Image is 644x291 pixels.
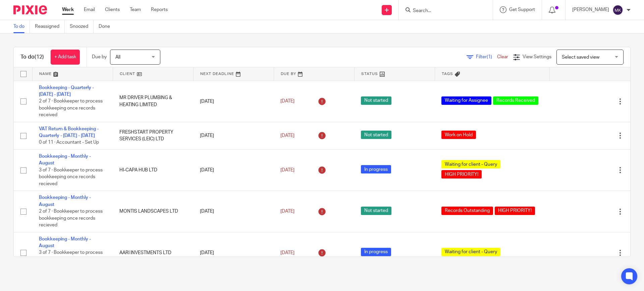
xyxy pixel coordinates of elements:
[572,6,609,13] p: [PERSON_NAME]
[151,6,168,13] a: Reports
[193,232,274,273] td: [DATE]
[113,191,193,232] td: MONTIS LANDSCAPES LTD
[92,54,107,60] p: Due by
[39,250,103,269] span: 3 of 7 · Bookkeeper to process bookkeeping once records recieved
[113,81,193,122] td: MR DRIVER PLUMBING & HEATING LIMITED
[13,5,47,14] img: Pixie
[39,154,91,165] a: Bookkeeping - Monthly - August
[39,195,91,207] a: Bookkeeping - Monthly - August
[280,209,294,214] span: [DATE]
[193,191,274,232] td: [DATE]
[39,99,103,117] span: 2 of 7 · Bookkeeper to process bookkeeping once records received
[280,99,294,103] span: [DATE]
[441,248,500,256] span: Waiting for client - Query
[193,150,274,191] td: [DATE]
[361,248,391,256] span: In progress
[39,127,99,138] a: VAT Return & Bookkeeping - Quarterly - [DATE] - [DATE]
[441,96,491,105] span: Waiting for Assignee
[35,54,44,60] span: (12)
[115,55,120,60] span: All
[441,131,476,139] span: Work on Hold
[361,165,391,173] span: In progress
[193,81,274,122] td: [DATE]
[39,168,103,186] span: 3 of 7 · Bookkeeper to process bookkeeping once records recieved
[497,55,508,59] a: Clear
[441,160,500,168] span: Waiting for client - Query
[562,55,599,60] span: Select saved view
[509,7,535,12] span: Get Support
[361,131,391,139] span: Not started
[51,50,80,65] a: + Add task
[523,55,551,59] span: View Settings
[493,96,538,105] span: Records Received
[20,54,44,61] h1: To do
[412,8,473,14] input: Search
[476,55,497,59] span: Filter
[280,250,294,255] span: [DATE]
[442,72,453,76] span: Tags
[193,122,274,149] td: [DATE]
[39,209,103,227] span: 2 of 7 · Bookkeeper to process bookkeeping once records recieved
[70,20,94,33] a: Snoozed
[441,207,493,215] span: Records Outstanding
[280,168,294,172] span: [DATE]
[39,140,99,145] span: 0 of 11 · Accountant - Set Up
[361,96,391,105] span: Not started
[113,122,193,149] td: FRESHSTART PROPERTY SERVICES (LEIC) LTD
[280,133,294,138] span: [DATE]
[495,207,535,215] span: HIGH PRIORITY!
[84,6,95,13] a: Email
[35,20,65,33] a: Reassigned
[13,20,30,33] a: To do
[487,55,492,59] span: (1)
[113,150,193,191] td: HI-CAPA HUB LTD
[113,232,193,273] td: AARI INVESTMENTS LTD
[612,5,623,15] img: svg%3E
[39,85,94,97] a: Bookkeeping - Quarterly - [DATE] - [DATE]
[39,237,91,248] a: Bookkeeping - Monthly - August
[105,6,120,13] a: Clients
[62,6,74,13] a: Work
[99,20,115,33] a: Done
[361,207,391,215] span: Not started
[441,170,482,178] span: HIGH PRIORITY!
[130,6,141,13] a: Team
